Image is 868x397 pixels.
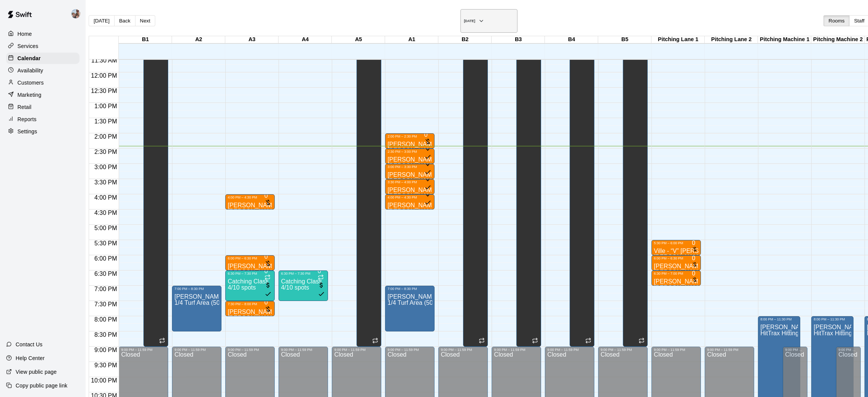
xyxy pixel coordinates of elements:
[264,268,268,274] span: 0
[18,91,41,99] p: Marketing
[264,284,272,299] span: All customers have paid
[385,36,438,43] div: A1
[464,19,475,23] h6: [DATE]
[92,301,119,307] span: 7:30 PM
[89,57,119,64] span: 11:30 AM
[6,126,80,137] a: Settings
[92,255,119,262] span: 6:00 PM
[18,128,37,135] p: Settings
[387,165,432,169] div: 3:00 PM – 3:30 PM
[16,341,43,348] p: Contact Us
[814,317,851,321] div: 8:00 PM – 11:30 PM
[387,134,432,138] div: 2:00 PM – 2:30 PM
[92,118,119,125] span: 1:30 PM
[174,287,219,291] div: 7:00 PM – 8:30 PM
[692,270,695,277] span: 0
[6,28,80,40] a: Home
[264,275,271,282] span: Recurring event
[692,261,698,267] svg: No customers have paid
[264,192,268,199] span: 0
[547,348,592,352] div: 9:00 PM – 11:59 PM
[6,77,80,88] a: Customers
[225,301,275,316] div: 7:30 PM – 8:00 PM: Jackson Scharold
[318,275,324,282] span: Recurring event
[18,54,41,62] p: Calendar
[159,338,165,345] span: Recurring event
[532,338,538,345] span: Recurring event
[279,271,328,301] div: 6:30 PM – 7:30 PM: Catching Class
[16,354,45,362] p: Help Center
[692,255,695,261] span: 0
[424,147,432,162] span: All customers have paid
[585,338,591,345] span: Recurring event
[424,138,432,146] svg: No customers have paid
[692,277,698,283] svg: No customers have paid
[598,36,651,43] div: B5
[387,287,432,291] div: 7:00 PM – 8:30 PM
[6,114,80,125] a: Reports
[387,180,432,184] div: 3:30 PM – 4:00 PM
[6,89,80,101] div: Marketing
[228,195,272,199] div: 4:00 PM – 4:30 PM
[654,284,731,291] span: [PERSON_NAME] (Pitching)
[318,268,321,274] span: 0
[387,147,538,154] span: [PERSON_NAME] Baseball/Softball (Hitting or Fielding)
[264,306,272,313] svg: No customers have paid
[838,348,858,352] div: 9:00 PM – 11:59 PM
[654,272,699,275] div: 6:30 PM – 7:00 PM
[281,348,326,352] div: 9:00 PM – 11:59 PM
[545,36,598,43] div: B4
[225,255,275,271] div: 6:00 PM – 6:30 PM: Billy Hall
[387,178,538,184] span: [PERSON_NAME] Baseball/Softball (Hitting or Fielding)
[225,36,279,43] div: A3
[92,164,119,170] span: 3:00 PM
[6,101,80,113] a: Retail
[385,286,435,331] div: 7:00 PM – 8:30 PM: 1/4 Turf Area (50ft x 50ft)
[92,347,119,353] span: 9:00 PM
[758,36,811,43] div: Pitching Machine 1
[172,36,225,43] div: A2
[279,36,332,43] div: A4
[135,15,155,26] button: Next
[228,284,256,291] span: 4/10 spots filled
[424,162,432,177] span: All customers have paid
[92,271,119,277] span: 6:30 PM
[387,150,432,154] div: 2:30 PM – 3:00 PM
[387,348,432,352] div: 9:00 PM – 11:59 PM
[225,194,275,210] div: 4:00 PM – 4:30 PM: Brady Burroughs
[228,269,326,275] span: [PERSON_NAME] (Catching/Hitting)
[16,382,67,389] p: Copy public page link
[89,377,119,384] span: 10:00 PM
[654,256,699,260] div: 6:00 PM – 6:30 PM
[385,194,435,210] div: 4:00 PM – 4:30 PM: Andrew Koller
[823,15,849,26] button: Rooms
[811,36,865,43] div: Pitching Machine 2
[92,362,119,368] span: 9:30 PM
[651,36,705,43] div: Pitching Lane 1
[18,79,44,86] p: Customers
[89,72,119,79] span: 12:00 PM
[18,67,43,74] p: Availability
[441,348,486,352] div: 9:00 PM – 11:59 PM
[92,210,119,216] span: 4:30 PM
[334,348,379,352] div: 9:00 PM – 11:59 PM
[385,179,435,194] div: 3:30 PM – 4:00 PM: Steven Nichols
[92,286,119,292] span: 7:00 PM
[89,15,115,26] button: [DATE]
[228,315,326,321] span: [PERSON_NAME] (Catching/Hitting)
[119,36,172,43] div: B1
[264,253,268,260] span: 0
[707,348,752,352] div: 9:00 PM – 11:59 PM
[6,40,80,52] div: Services
[654,269,731,275] span: [PERSON_NAME] (Pitching)
[479,338,485,345] span: Recurring event
[121,348,166,352] div: 9:00 PM – 11:59 PM
[89,88,119,94] span: 12:30 PM
[228,302,272,306] div: 7:30 PM – 8:00 PM
[228,208,326,215] span: [PERSON_NAME] (Catching/Hitting)
[18,103,32,111] p: Retail
[424,131,428,138] span: 0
